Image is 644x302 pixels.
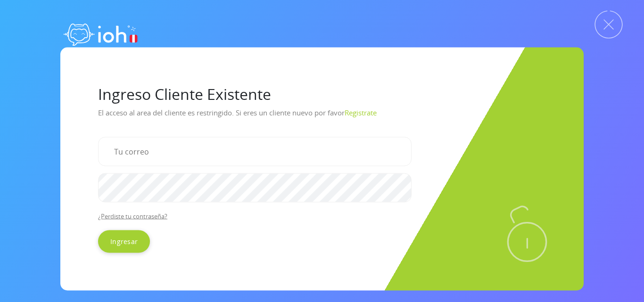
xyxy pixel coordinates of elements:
img: logo [60,14,140,52]
h1: Ingreso Cliente Existente [98,85,546,103]
input: Tu correo [98,137,412,166]
input: Ingresar [98,230,150,253]
p: El acceso al area del cliente es restringido. Si eres un cliente nuevo por favor [98,105,546,129]
a: Registrate [345,107,377,117]
img: Cerrar [594,10,623,39]
a: ¿Perdiste tu contraseña? [98,212,167,220]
